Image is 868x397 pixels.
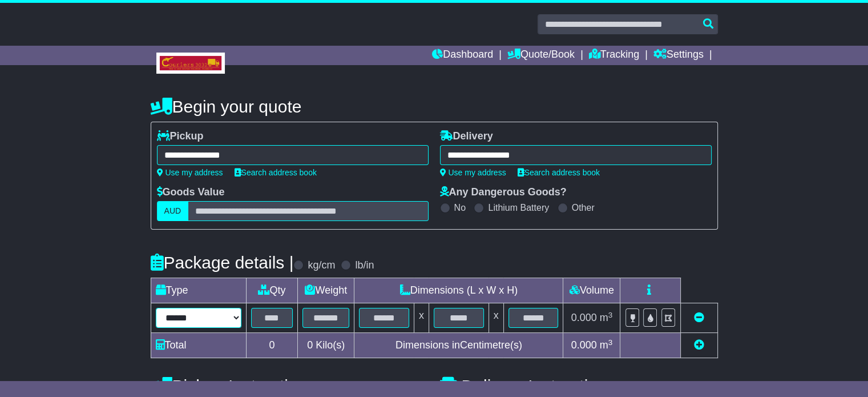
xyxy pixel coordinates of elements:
[151,333,246,358] td: Total
[488,303,503,333] td: x
[440,130,493,143] label: Delivery
[355,259,374,272] label: lb/in
[432,46,493,65] a: Dashboard
[507,46,575,65] a: Quote/Book
[600,339,613,351] span: m
[354,278,563,303] td: Dimensions (L x W x H)
[246,333,298,358] td: 0
[298,278,354,303] td: Weight
[414,303,429,333] td: x
[308,259,335,272] label: kg/cm
[454,202,466,213] label: No
[235,168,317,177] a: Search address book
[246,278,298,303] td: Qty
[151,253,294,272] h4: Package details |
[354,333,563,358] td: Dimensions in Centimetre(s)
[572,202,595,213] label: Other
[488,202,549,213] label: Lithium Battery
[563,278,620,303] td: Volume
[440,168,506,177] a: Use my address
[653,46,704,65] a: Settings
[600,312,613,323] span: m
[157,201,189,221] label: AUD
[307,339,313,351] span: 0
[440,186,567,199] label: Any Dangerous Goods?
[151,97,718,116] h4: Begin your quote
[518,168,600,177] a: Search address book
[694,339,704,351] a: Add new item
[571,312,597,323] span: 0.000
[151,278,246,303] td: Type
[608,338,613,347] sup: 3
[151,376,429,395] h4: Pickup Instructions
[157,186,225,199] label: Goods Value
[440,376,718,395] h4: Delivery Instructions
[157,168,223,177] a: Use my address
[157,130,204,143] label: Pickup
[298,333,354,358] td: Kilo(s)
[694,312,704,323] a: Remove this item
[608,311,613,319] sup: 3
[571,339,597,351] span: 0.000
[589,46,639,65] a: Tracking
